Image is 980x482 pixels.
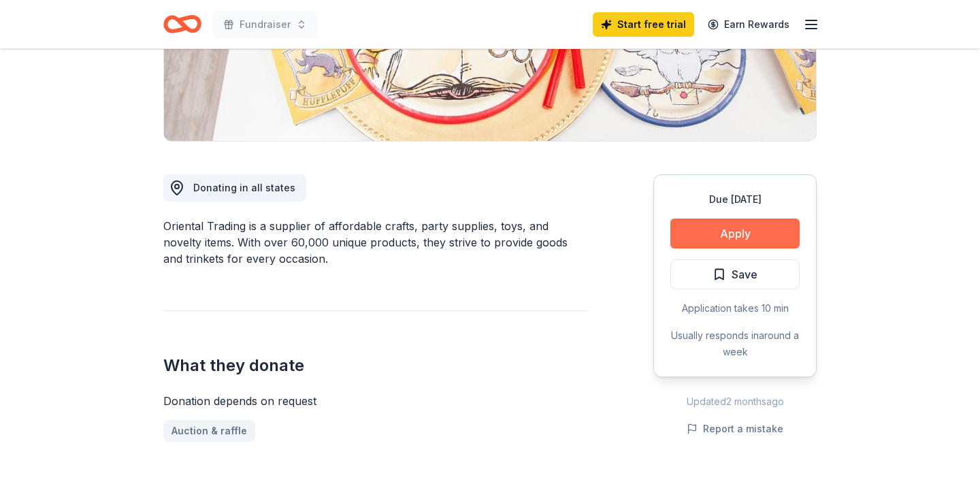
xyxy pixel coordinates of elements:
[240,16,291,33] span: Fundraiser
[670,327,800,360] div: Usually responds in around a week
[687,421,783,437] button: Report a mistake
[653,393,817,410] div: Updated 2 months ago
[670,300,800,317] div: Application takes 10 min
[593,12,694,37] a: Start free trial
[163,420,255,442] a: Auction & raffle
[212,11,318,38] button: Fundraiser
[193,182,295,193] span: Donating in all states
[163,393,588,409] div: Donation depends on request
[670,259,800,289] button: Save
[163,8,201,40] a: Home
[163,218,588,267] div: Oriental Trading is a supplier of affordable crafts, party supplies, toys, and novelty items. Wit...
[670,191,800,208] div: Due [DATE]
[670,219,800,248] button: Apply
[700,12,798,37] a: Earn Rewards
[163,355,588,376] h2: What they donate
[732,266,757,283] span: Save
